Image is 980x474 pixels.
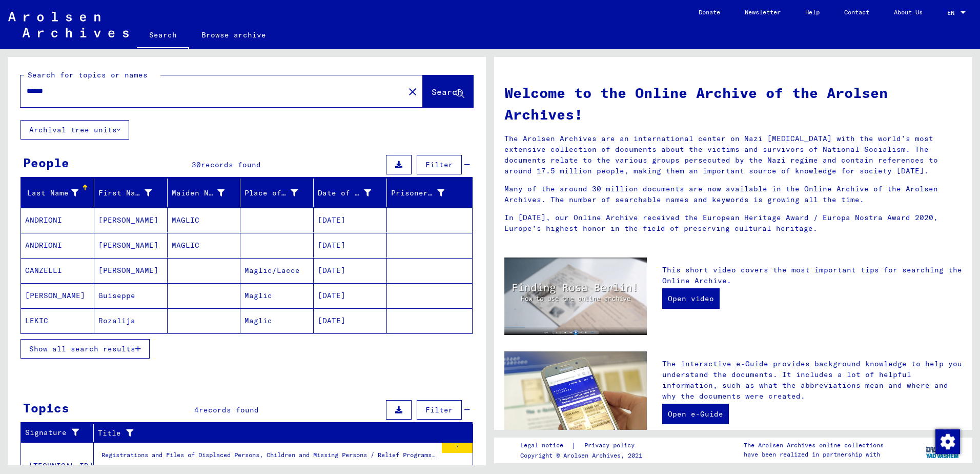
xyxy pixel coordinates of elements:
[21,233,94,258] mat-cell: ANDRIONI
[425,160,453,169] span: Filter
[21,120,129,140] button: Archival tree units
[98,188,152,199] div: First Name
[504,133,962,176] p: The Arolsen Archives are an international center on Nazi [MEDICAL_DATA] with the world’s most ext...
[98,425,460,441] div: Title
[240,179,314,207] mat-header-cell: Place of Birth
[244,185,313,201] div: Place of Birth
[314,308,387,333] mat-cell: [DATE]
[504,351,647,446] img: eguide.jpg
[924,437,962,463] img: yv_logo.png
[98,428,447,439] div: Title
[94,283,168,308] mat-cell: Guiseppe
[21,308,94,333] mat-cell: LEKIC
[314,233,387,258] mat-cell: [DATE]
[23,399,69,417] div: Topics
[314,283,387,308] mat-cell: [DATE]
[192,160,201,169] span: 30
[662,359,962,402] p: The interactive e-Guide provides background knowledge to help you understand the documents. It in...
[244,188,298,199] div: Place of Birth
[391,185,460,201] div: Prisoner #
[504,82,962,125] h1: Welcome to the Online Archive of the Arolsen Archives!
[25,427,80,438] div: Signature
[94,208,168,232] mat-cell: [PERSON_NAME]
[504,258,647,335] img: video.jpg
[576,440,647,451] a: Privacy policy
[662,288,720,309] a: Open video
[504,184,962,205] p: Many of the around 30 million documents are now available in the Online Archive of the Arolsen Ar...
[189,23,278,47] a: Browse archive
[201,160,261,169] span: records found
[23,153,69,172] div: People
[417,155,462,174] button: Filter
[240,308,314,333] mat-cell: Maglic
[442,443,473,453] div: 7
[391,188,444,199] div: Prisoner #
[402,81,423,102] button: Clear
[432,87,462,97] span: Search
[520,440,571,451] a: Legal notice
[744,441,884,450] p: The Arolsen Archives online collections
[21,339,150,359] button: Show all search results
[240,258,314,283] mat-cell: Maglic/Lacce
[662,404,729,424] a: Open e-Guide
[240,283,314,308] mat-cell: Maglic
[94,233,168,258] mat-cell: [PERSON_NAME]
[314,179,387,207] mat-header-cell: Date of Birth
[387,179,472,207] mat-header-cell: Prisoner #
[29,344,135,353] span: Show all search results
[417,400,462,420] button: Filter
[172,185,240,201] div: Maiden Name
[314,208,387,232] mat-cell: [DATE]
[98,185,167,201] div: First Name
[21,208,94,232] mat-cell: ANDRIONI
[168,179,241,207] mat-header-cell: Maiden Name
[168,208,241,232] mat-cell: MAGLIC
[314,258,387,283] mat-cell: [DATE]
[318,185,386,201] div: Date of Birth
[25,425,93,441] div: Signature
[25,188,78,199] div: Last Name
[21,258,94,283] mat-cell: CANZELLI
[194,405,199,414] span: 4
[406,86,419,98] mat-icon: close
[935,429,959,453] div: Zustimmung ändern
[172,188,225,199] div: Maiden Name
[94,258,168,283] mat-cell: [PERSON_NAME]
[21,179,94,207] mat-header-cell: Last Name
[94,308,168,333] mat-cell: Rozalija
[101,450,437,465] div: Registrations and Files of Displaced Persons, Children and Missing Persons / Relief Programs of V...
[137,23,189,49] a: Search
[662,265,962,286] p: This short video covers the most important tips for searching the Online Archive.
[168,233,241,258] mat-cell: MAGLIC
[504,212,962,234] p: In [DATE], our Online Archive received the European Heritage Award / Europa Nostra Award 2020, Eu...
[935,429,960,454] img: Zustimmung ändern
[423,75,473,107] button: Search
[25,185,94,201] div: Last Name
[21,283,94,308] mat-cell: [PERSON_NAME]
[947,9,954,16] mat-select-trigger: EN
[199,405,259,414] span: records found
[425,405,453,414] span: Filter
[744,450,884,459] p: have been realized in partnership with
[8,12,129,37] img: Arolsen_neg.svg
[520,451,647,460] p: Copyright © Arolsen Archives, 2021
[520,440,647,451] div: |
[318,188,371,199] div: Date of Birth
[28,70,148,80] mat-label: Search for topics or names
[94,179,168,207] mat-header-cell: First Name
